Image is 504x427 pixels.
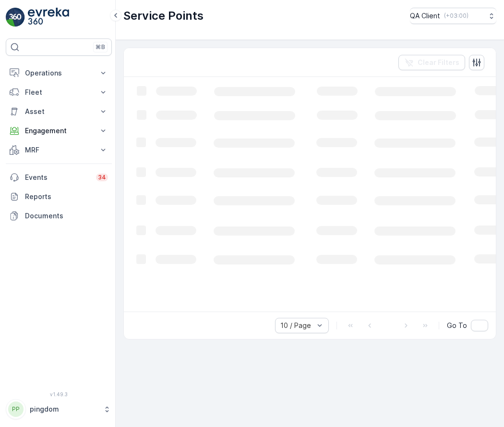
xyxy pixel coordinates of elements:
p: ( +03:00 ) [444,12,468,20]
button: Clear Filters [398,55,465,70]
img: logo_light-DOdMpM7g.png [28,8,69,27]
p: pingdom [30,404,98,414]
button: MRF [6,140,112,160]
p: QA Client [410,11,440,21]
p: ⌘B [96,43,105,51]
p: Service Points [123,8,204,24]
button: QA Client(+03:00) [410,8,496,24]
p: Clear Filters [418,58,459,67]
button: Fleet [6,83,112,102]
a: Reports [6,187,112,206]
span: Go To [447,321,467,330]
div: PP [8,402,24,417]
span: v 1.49.3 [6,391,112,397]
p: Reports [25,192,108,201]
button: Asset [6,102,112,121]
img: logo [6,8,25,27]
p: MRF [25,145,93,155]
p: Engagement [25,126,93,136]
p: Events [25,173,90,182]
button: Engagement [6,121,112,140]
p: Operations [25,68,93,78]
a: Events34 [6,168,112,187]
a: Documents [6,206,112,226]
p: Asset [25,107,93,116]
button: Operations [6,63,112,83]
p: Documents [25,211,108,221]
p: 34 [98,174,106,181]
p: Fleet [25,88,93,97]
button: PPpingdom [6,399,112,419]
